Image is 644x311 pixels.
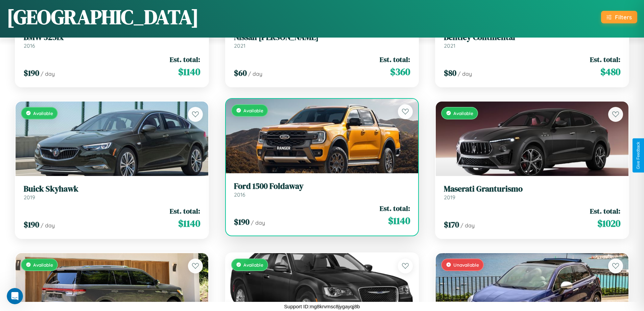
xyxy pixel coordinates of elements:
span: Est. total: [170,206,200,216]
span: $ 190 [234,216,249,227]
span: $ 1020 [597,217,620,230]
div: Give Feedback [636,142,641,169]
h1: [GEOGRAPHIC_DATA] [7,3,199,31]
span: $ 1140 [178,65,200,79]
h3: BMW 325ix [24,32,200,42]
a: Maserati Granturismo2019 [444,184,620,201]
span: Available [33,262,53,268]
h3: Maserati Granturismo [444,184,620,194]
span: 2021 [234,42,245,49]
h3: Ford 1500 Foldaway [234,181,410,191]
span: $ 1140 [388,214,410,227]
div: Filters [615,14,632,21]
span: 2021 [444,42,455,49]
span: Available [33,110,53,116]
span: Est. total: [170,54,200,64]
span: Est. total: [380,203,410,213]
span: / day [251,219,265,226]
span: / day [41,222,55,229]
button: Filters [601,11,637,23]
span: Available [243,108,263,113]
span: / day [248,70,262,77]
h3: Bentley Continental [444,32,620,42]
span: $ 170 [444,219,459,230]
span: $ 60 [234,67,247,79]
span: Available [453,110,473,116]
span: Est. total: [590,54,620,64]
span: Est. total: [590,206,620,216]
span: $ 1140 [178,217,200,230]
span: $ 190 [24,219,39,230]
span: / day [458,70,472,77]
span: Unavailable [453,262,479,268]
span: Available [243,262,263,268]
a: Buick Skyhawk2019 [24,184,200,201]
span: $ 360 [390,65,410,79]
span: $ 80 [444,67,456,79]
span: 2019 [444,194,455,201]
a: Bentley Continental2021 [444,32,620,49]
h3: Buick Skyhawk [24,184,200,194]
span: 2016 [234,191,245,198]
span: / day [41,70,55,77]
p: Support ID: mg8krvmsc8jygayqj8b [284,302,360,311]
span: / day [460,222,475,229]
h3: Nissan [PERSON_NAME] [234,32,410,42]
span: 2019 [24,194,35,201]
span: 2016 [24,42,35,49]
a: Ford 1500 Foldaway2016 [234,181,410,198]
a: Nissan [PERSON_NAME]2021 [234,32,410,49]
span: $ 190 [24,67,39,79]
span: Est. total: [380,54,410,64]
span: $ 480 [600,65,620,79]
iframe: Intercom live chat [7,288,23,304]
a: BMW 325ix2016 [24,32,200,49]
